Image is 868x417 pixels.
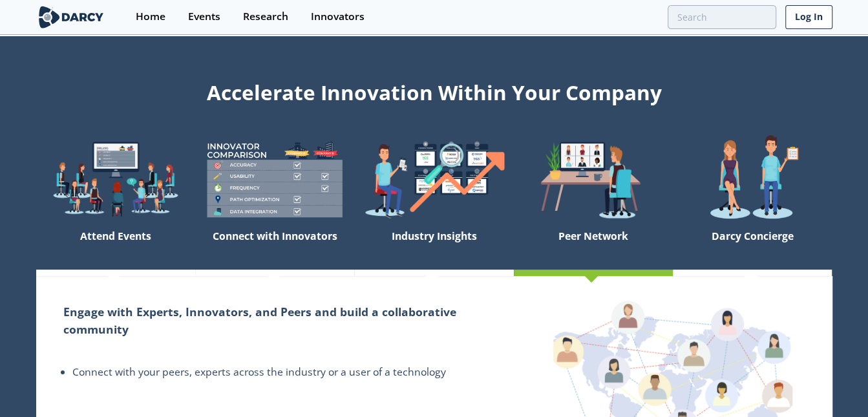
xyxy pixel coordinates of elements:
[36,72,832,107] div: Accelerate Innovation Within Your Company
[785,5,832,29] a: Log In
[514,224,673,270] div: Peer Network
[673,224,832,270] div: Darcy Concierge
[36,224,195,270] div: Attend Events
[136,12,165,22] div: Home
[36,6,107,28] img: logo-wide.svg
[311,12,365,22] div: Innovators
[63,303,487,337] h2: Engage with Experts, Innovators, and Peers and build a collaborative community
[668,5,776,29] input: Advanced Search
[72,365,487,380] li: Connect with your peers, experts across the industry or a user of a technology
[673,134,832,224] img: welcome-concierge-wide-20dccca83e9cbdbb601deee24fb8df72.png
[195,134,354,224] img: welcome-compare-1b687586299da8f117b7ac84fd957760.png
[188,12,220,22] div: Events
[195,224,354,270] div: Connect with Innovators
[514,134,673,224] img: welcome-attend-b816887fc24c32c29d1763c6e0ddb6e6.png
[36,134,195,224] img: welcome-explore-560578ff38cea7c86bcfe544b5e45342.png
[354,224,513,270] div: Industry Insights
[354,134,513,224] img: welcome-find-a12191a34a96034fcac36f4ff4d37733.png
[243,12,288,22] div: Research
